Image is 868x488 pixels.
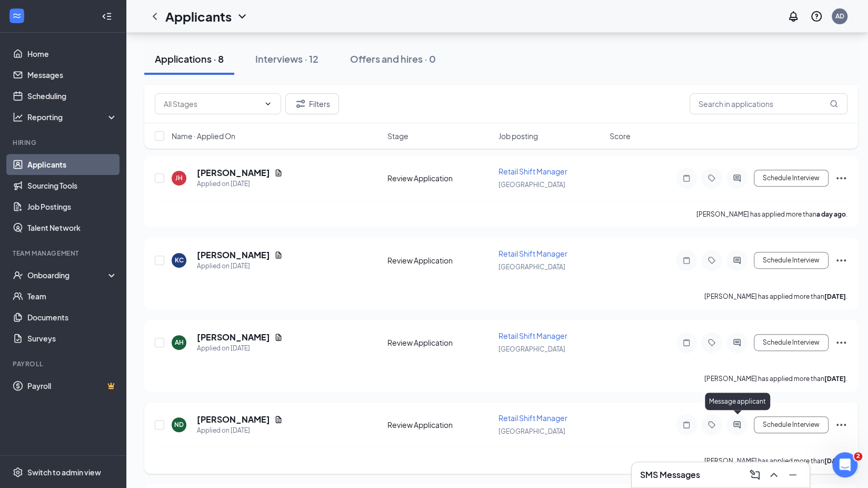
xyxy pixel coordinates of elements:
div: AD [835,12,844,21]
svg: Ellipses [835,418,847,431]
p: [PERSON_NAME] has applied more than . [704,292,847,301]
h5: [PERSON_NAME] [197,167,270,179]
span: Name · Applied On [172,131,235,141]
b: [DATE] [824,457,846,465]
svg: ActiveChat [731,421,743,429]
div: Applied on [DATE] [197,179,283,189]
div: Review Application [387,255,492,266]
div: Applied on [DATE] [197,261,283,271]
svg: Minimize [786,469,799,481]
div: Offers and hires · 0 [350,52,436,65]
span: [GEOGRAPHIC_DATA] [498,427,565,435]
a: Sourcing Tools [27,175,117,196]
svg: ChevronUp [767,469,780,481]
svg: Filter [294,97,307,110]
span: Retail Shift Manager [498,249,567,258]
span: Retail Shift Manager [498,331,567,340]
a: Surveys [27,328,117,349]
h1: Applicants [165,7,232,25]
button: Schedule Interview [754,252,829,269]
a: PayrollCrown [27,375,117,396]
span: Job posting [498,131,538,141]
b: [DATE] [824,375,846,383]
svg: ActiveChat [731,338,743,347]
svg: Tag [705,256,718,265]
a: Messages [27,64,117,85]
a: Documents [27,307,117,328]
svg: Analysis [13,112,23,122]
svg: ActiveChat [731,174,743,182]
button: Minimize [784,466,801,483]
button: ChevronUp [765,466,782,483]
svg: Note [680,338,693,347]
b: a day ago [816,210,846,218]
svg: Settings [13,467,23,477]
svg: Document [274,169,283,177]
div: Onboarding [27,270,108,280]
div: AH [175,338,184,347]
h5: [PERSON_NAME] [197,331,270,343]
div: JH [175,173,183,182]
a: Applicants [27,154,117,175]
p: [PERSON_NAME] has applied more than . [696,210,847,219]
h5: [PERSON_NAME] [197,249,270,261]
svg: MagnifyingGlass [830,100,838,108]
svg: ChevronLeft [148,10,161,23]
svg: Document [274,415,283,424]
span: [GEOGRAPHIC_DATA] [498,345,565,353]
div: Message applicant [705,393,770,410]
div: Applied on [DATE] [197,425,283,436]
svg: ComposeMessage [749,469,761,481]
div: Applied on [DATE] [197,343,283,354]
svg: Ellipses [835,254,847,267]
button: ComposeMessage [746,466,763,483]
button: Schedule Interview [754,334,829,351]
svg: Tag [705,338,718,347]
div: Payroll [13,359,115,368]
svg: Note [680,421,693,429]
svg: Document [274,333,283,341]
a: Team [27,286,117,307]
svg: Tag [705,421,718,429]
div: KC [175,256,184,265]
svg: Note [680,174,693,182]
h3: SMS Messages [640,469,700,481]
svg: Note [680,256,693,265]
div: ND [174,420,184,429]
div: Reporting [27,112,118,122]
button: Filter Filters [285,93,339,114]
div: Hiring [13,138,115,147]
svg: ChevronDown [236,10,248,23]
b: [DATE] [824,292,846,300]
div: Applications · 8 [155,52,224,65]
button: Schedule Interview [754,416,829,433]
h5: [PERSON_NAME] [197,414,270,425]
a: Talent Network [27,217,117,238]
a: Job Postings [27,196,117,217]
span: 2 [854,452,862,461]
span: Retail Shift Manager [498,413,567,423]
svg: Notifications [787,10,800,23]
input: All Stages [164,98,260,110]
span: [GEOGRAPHIC_DATA] [498,263,565,271]
svg: Collapse [102,11,112,22]
div: Review Application [387,173,492,183]
p: [PERSON_NAME] has applied more than . [704,456,847,465]
span: Retail Shift Manager [498,167,567,176]
svg: Tag [705,174,718,182]
p: [PERSON_NAME] has applied more than . [704,374,847,383]
svg: ActiveChat [731,256,743,265]
a: Home [27,43,117,64]
span: Score [610,131,631,141]
div: Team Management [13,249,115,258]
div: Interviews · 12 [255,52,318,65]
svg: Ellipses [835,336,847,349]
iframe: Intercom live chat [832,452,857,477]
input: Search in applications [690,93,847,114]
span: Stage [387,131,408,141]
svg: QuestionInfo [810,10,823,23]
span: [GEOGRAPHIC_DATA] [498,181,565,189]
svg: Document [274,251,283,259]
button: Schedule Interview [754,170,829,187]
